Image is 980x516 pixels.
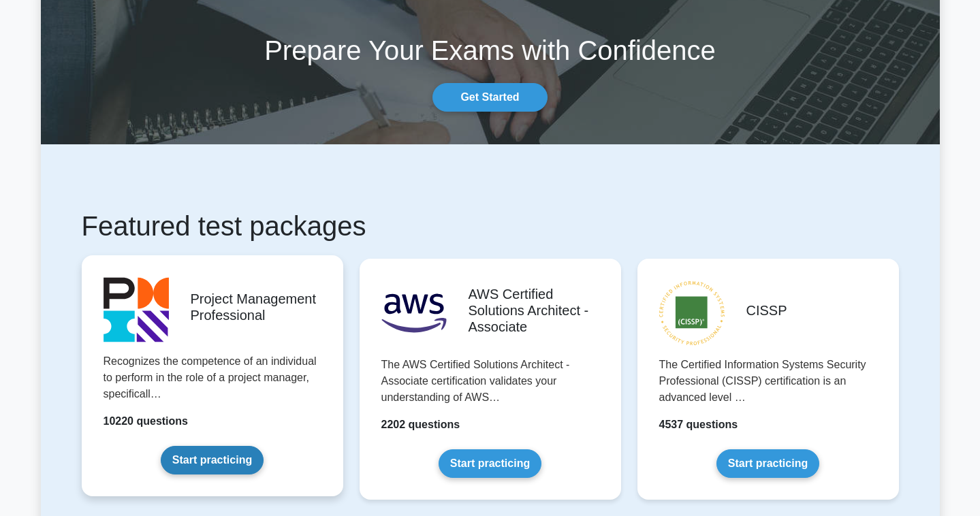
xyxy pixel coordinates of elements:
[432,83,547,112] a: Get Started
[439,449,541,478] a: Start practicing
[716,449,819,478] a: Start practicing
[161,446,264,474] a: Start practicing
[41,34,940,67] h1: Prepare Your Exams with Confidence
[82,210,899,242] h1: Featured test packages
